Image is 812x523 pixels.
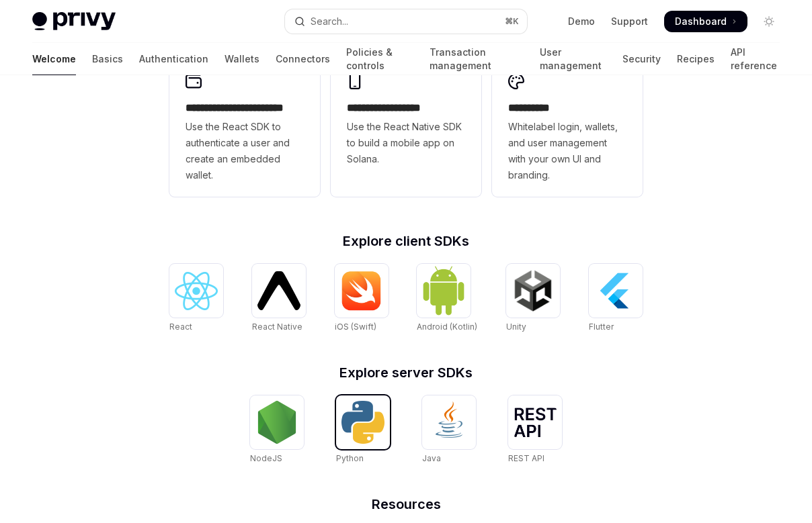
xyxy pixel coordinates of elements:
[335,264,389,334] a: iOS (Swift)iOS (Swift)
[664,11,747,32] a: Dashboard
[514,408,557,437] img: REST API
[255,401,298,444] img: NodeJS
[508,453,544,463] span: REST API
[430,43,523,75] a: Transaction management
[139,43,208,75] a: Authentication
[589,264,643,334] a: FlutterFlutter
[675,15,727,28] span: Dashboard
[250,453,282,463] span: NodeJS
[175,272,218,310] img: React
[611,15,648,28] a: Support
[340,271,383,311] img: iOS (Swift)
[731,43,780,75] a: API reference
[225,43,259,75] a: Wallets
[169,497,643,511] h2: Resources
[758,11,780,32] button: Toggle dark mode
[169,264,223,334] a: ReactReact
[311,13,348,30] div: Search...
[568,15,595,28] a: Demo
[506,322,526,332] span: Unity
[336,453,364,463] span: Python
[346,43,413,75] a: Policies & controls
[508,395,562,465] a: REST APIREST API
[252,322,302,332] span: React Native
[622,43,661,75] a: Security
[169,234,643,248] h2: Explore client SDKs
[276,43,330,75] a: Connectors
[250,395,304,465] a: NodeJSNodeJS
[589,322,614,332] span: Flutter
[594,269,637,312] img: Flutter
[331,60,481,197] a: **** **** **** ***Use the React Native SDK to build a mobile app on Solana.
[422,395,476,465] a: JavaJava
[512,269,555,312] img: Unity
[169,322,192,332] span: React
[335,322,376,332] span: iOS (Swift)
[505,16,519,27] span: ⌘ K
[285,9,527,34] button: Open search
[492,60,643,197] a: **** *****Whitelabel login, wallets, and user management with your own UI and branding.
[257,271,300,310] img: React Native
[92,43,123,75] a: Basics
[32,43,76,75] a: Welcome
[508,119,626,183] span: Whitelabel login, wallets, and user management with your own UI and branding.
[347,119,465,167] span: Use the React Native SDK to build a mobile app on Solana.
[186,119,304,183] span: Use the React SDK to authenticate a user and create an embedded wallet.
[341,401,384,444] img: Python
[540,43,606,75] a: User management
[336,395,390,465] a: PythonPython
[422,453,441,463] span: Java
[252,264,306,334] a: React NativeReact Native
[417,322,477,332] span: Android (Kotlin)
[506,264,560,334] a: UnityUnity
[32,12,116,31] img: light logo
[677,43,715,75] a: Recipes
[428,401,471,444] img: Java
[422,265,465,316] img: Android (Kotlin)
[169,366,643,379] h2: Explore server SDKs
[417,264,477,334] a: Android (Kotlin)Android (Kotlin)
